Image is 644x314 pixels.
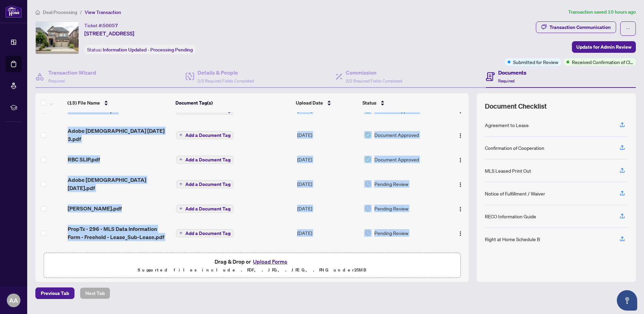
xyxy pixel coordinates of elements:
button: Add a Document Tag [176,180,234,188]
span: Pending Review [374,180,408,188]
span: Status [362,99,376,107]
span: Adobe [DEMOGRAPHIC_DATA] [DATE].pdf [68,176,171,192]
img: Logo [458,157,463,163]
span: [PERSON_NAME].pdf [68,204,122,213]
span: Add a Document Tag [185,231,231,236]
span: Add a Document Tag [185,157,231,162]
span: home [35,10,40,15]
span: plus [179,231,183,235]
td: [DATE] [294,148,361,170]
img: Logo [458,133,463,138]
span: 2/2 Required Fields Completed [198,78,254,83]
button: Add a Document Tag [176,130,234,139]
span: Previous Tab [41,288,69,299]
button: Add a Document Tag [176,155,234,164]
button: Open asap [617,290,637,311]
div: Notice of Fulfillment / Waiver [485,190,545,197]
span: Adobe [DEMOGRAPHIC_DATA] [DATE] 3.pdf [68,127,171,143]
span: Pending Review [374,229,408,237]
span: (13) File Name [67,99,100,107]
span: Document Approved [374,131,419,139]
article: Transaction saved 10 hours ago [568,8,636,16]
button: Next Tab [80,287,110,299]
button: Upload Forms [251,257,289,266]
span: Add a Document Tag [185,182,231,187]
button: Add a Document Tag [176,131,234,139]
button: Add a Document Tag [176,204,234,213]
span: Submitted for Review [513,58,558,66]
img: Logo [458,231,463,236]
span: plus [179,133,183,137]
h4: Transaction Wizard [48,68,96,77]
span: Document Approved [374,156,419,163]
img: Document Status [364,156,372,163]
td: [DATE] [294,121,361,148]
th: Status [360,93,443,112]
div: RECO Information Guide [485,213,536,220]
div: Agreement to Lease [485,121,529,129]
span: [STREET_ADDRESS] [84,29,134,37]
img: Document Status [364,229,372,237]
th: Upload Date [293,93,360,112]
span: Received Confirmation of Closing [572,58,633,66]
li: / [80,8,82,16]
div: Transaction Communication [549,22,611,33]
span: plus [179,158,183,161]
span: RBC SLIP.pdf [68,155,100,163]
th: Document Tag(s) [173,93,293,112]
span: View Transaction [85,9,121,15]
h4: Documents [498,68,526,77]
button: Logo [455,178,466,189]
img: logo [5,5,22,18]
span: PropTx - 296 - MLS Data Information Form - Freehold - Lease_Sub-Lease.pdf [68,225,171,241]
img: Logo [458,206,463,212]
div: Status: [84,45,196,54]
img: IMG-W12348814_1.jpg [36,22,79,54]
span: 50057 [103,22,118,29]
span: Information Updated - Processing Pending [103,47,193,53]
img: Logo [458,182,463,187]
button: Update for Admin Review [572,41,636,53]
button: Logo [455,154,466,165]
div: MLS Leased Print Out [485,167,531,174]
td: [DATE] [294,170,361,198]
button: Logo [455,227,466,238]
td: [DATE] [294,247,361,268]
span: plus [179,182,183,186]
span: Drag & Drop or [215,257,289,266]
span: Required [48,78,65,83]
td: [DATE] [294,219,361,247]
h4: Commission [346,68,402,77]
span: Add a Document Tag [185,108,231,113]
span: Add a Document Tag [185,133,231,138]
span: plus [179,207,183,210]
span: Document Checklist [485,101,547,111]
div: Right at Home Schedule B [485,235,540,243]
span: Pending Review [374,205,408,212]
button: Add a Document Tag [176,229,234,237]
button: Previous Tab [35,287,74,299]
span: Drag & Drop orUpload FormsSupported files include .PDF, .JPG, .JPEG, .PNG under25MB [44,253,460,278]
img: Document Status [364,131,372,139]
button: Logo [455,129,466,140]
button: Add a Document Tag [176,179,234,188]
button: Add a Document Tag [176,156,234,164]
td: [DATE] [294,198,361,219]
span: ellipsis [626,26,630,31]
img: Document Status [364,205,372,212]
span: Upload Date [296,99,323,107]
span: 2/2 Required Fields Completed [346,78,402,83]
span: Add a Document Tag [185,206,231,211]
th: (13) File Name [65,93,172,112]
span: Update for Admin Review [576,42,631,52]
button: Add a Document Tag [176,229,234,237]
button: Add a Document Tag [176,205,234,213]
button: Logo [455,203,466,214]
img: Document Status [364,180,372,188]
h4: Details & People [198,68,254,77]
div: Ticket #: [84,21,118,29]
button: Transaction Communication [536,21,616,33]
div: Confirmation of Cooperation [485,144,544,152]
span: Required [498,78,514,83]
span: Deal Processing [43,9,77,15]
